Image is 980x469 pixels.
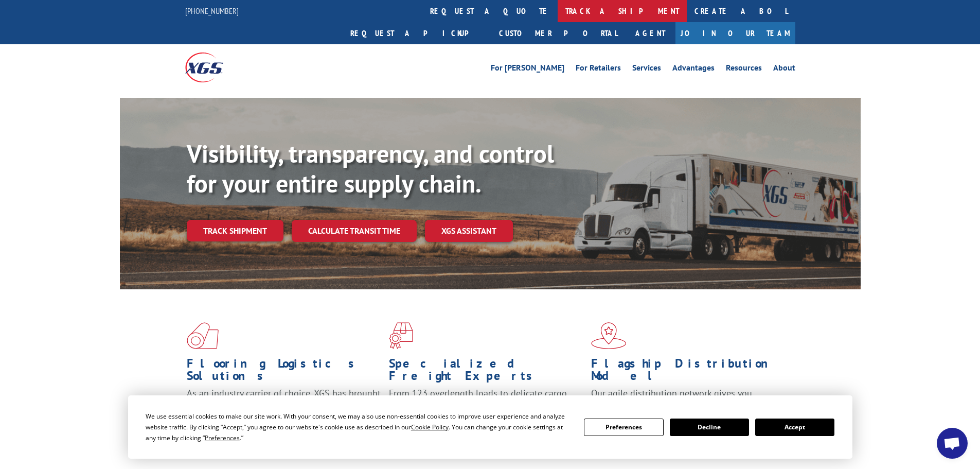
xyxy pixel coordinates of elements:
[187,387,381,424] span: As an industry carrier of choice, XGS has brought innovation and dedication to flooring logistics...
[576,64,621,75] a: For Retailers
[491,64,564,75] a: For [PERSON_NAME]
[773,64,795,75] a: About
[187,322,219,349] img: xgs-icon-total-supply-chain-intelligence-red
[625,22,675,44] a: Agent
[755,419,834,436] button: Accept
[205,433,240,442] span: Preferences
[670,419,749,436] button: Decline
[675,22,795,44] a: Join Our Team
[187,357,381,387] h1: Flooring Logistics Solutions
[591,357,786,387] h1: Flagship Distribution Model
[292,220,417,242] a: Calculate transit time
[187,137,554,199] b: Visibility, transparency, and control for your entire supply chain.
[425,220,513,242] a: XGS ASSISTANT
[411,423,449,431] span: Cookie Policy
[128,395,852,459] div: Cookie Consent Prompt
[591,387,780,411] span: Our agile distribution network gives you nationwide inventory management on demand.
[937,428,968,459] a: Open chat
[591,322,627,349] img: xgs-icon-flagship-distribution-model-red
[584,419,663,436] button: Preferences
[726,64,762,75] a: Resources
[491,22,625,44] a: Customer Portal
[389,357,583,387] h1: Specialized Freight Experts
[146,411,572,443] div: We use essential cookies to make our site work. With your consent, we may also use non-essential ...
[632,64,661,75] a: Services
[185,6,239,16] a: [PHONE_NUMBER]
[343,22,491,44] a: Request a pickup
[389,322,413,349] img: xgs-icon-focused-on-flooring-red
[389,387,583,433] p: From 123 overlength loads to delicate cargo, our experienced staff knows the best way to move you...
[672,64,715,75] a: Advantages
[187,220,283,241] a: Track shipment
